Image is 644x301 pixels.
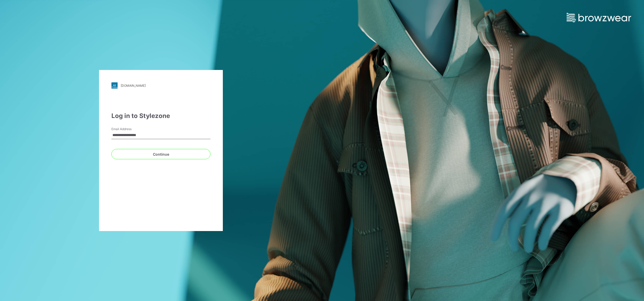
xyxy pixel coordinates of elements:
[567,13,631,22] img: browzwear-logo.e42bd6dac1945053ebaf764b6aa21510.svg
[111,82,210,89] a: [DOMAIN_NAME]
[121,84,146,88] div: [DOMAIN_NAME]
[111,149,210,159] button: Continue
[111,127,148,131] label: Email Address
[111,111,210,121] div: Log in to Stylezone
[111,82,118,89] img: stylezone-logo.562084cfcfab977791bfbf7441f1a819.svg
